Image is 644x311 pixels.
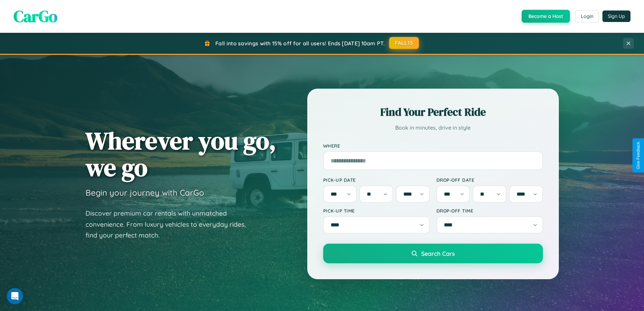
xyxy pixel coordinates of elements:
label: Drop-off Date [436,177,543,183]
label: Pick-up Date [323,177,430,183]
label: Where [323,143,543,149]
button: Become a Host [522,10,570,23]
button: Sign Up [602,10,630,22]
p: Book in minutes, drive in style [323,123,543,133]
button: Search Cars [323,244,543,263]
button: FALL15 [389,37,419,49]
span: Fall into savings with 15% off for all users! Ends [DATE] 10am PT. [215,40,385,47]
h1: Wherever you go, we go [86,127,276,181]
h3: Begin your journey with CarGo [86,187,204,198]
button: Login [575,10,599,22]
p: Discover premium car rentals with unmatched convenience. From luxury vehicles to everyday rides, ... [86,208,255,241]
label: Pick-up Time [323,208,430,214]
div: Give Feedback [636,142,641,169]
div: Open Intercom Messenger [7,288,23,304]
label: Drop-off Time [436,208,543,214]
span: Search Cars [421,250,455,257]
span: CarGo [14,5,57,27]
h2: Find Your Perfect Ride [323,105,543,119]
